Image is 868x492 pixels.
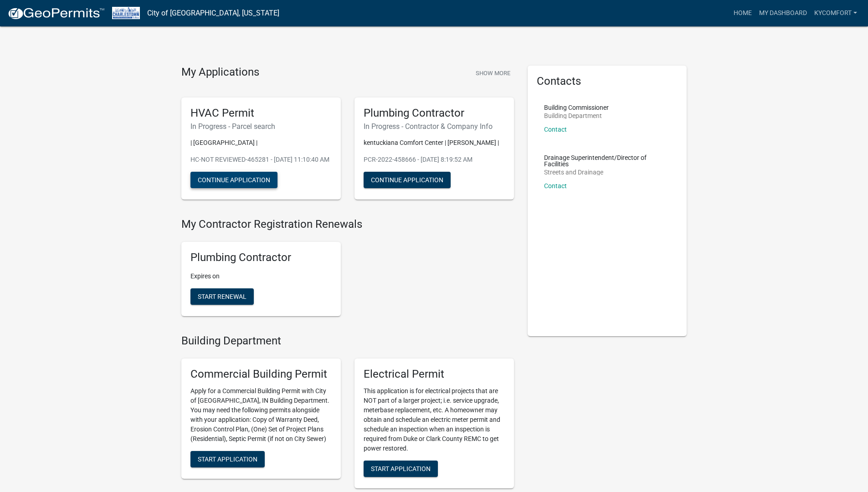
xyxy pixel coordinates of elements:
[198,455,257,462] span: Start Application
[190,107,332,120] h5: HVAC Permit
[364,368,505,381] h5: Electrical Permit
[730,5,755,22] a: Home
[181,334,514,348] h4: Building Department
[190,288,254,305] button: Start Renewal
[364,138,505,148] p: kentuckiana Comfort Center | [PERSON_NAME] |
[364,122,505,131] h6: In Progress - Contractor & Company Info
[190,155,332,164] p: HC-NOT REVIEWED-465281 - [DATE] 11:10:40 AM
[364,386,505,453] p: This application is for electrical projects that are NOT part of a larger project; i.e. service u...
[544,126,567,133] a: Contact
[190,272,332,281] p: Expires on
[544,154,671,167] p: Drainage Superintendent/Director of Facilities
[537,75,678,88] h5: Contacts
[190,122,332,131] h6: In Progress - Parcel search
[472,66,514,81] button: Show More
[190,251,332,264] h5: Plumbing Contractor
[755,5,811,22] a: My Dashboard
[112,7,140,19] img: City of Charlestown, Indiana
[190,386,332,444] p: Apply for a Commercial Building Permit with City of [GEOGRAPHIC_DATA], IN Building Department. Yo...
[181,66,259,79] h4: My Applications
[198,293,247,300] span: Start Renewal
[364,155,505,164] p: PCR-2022-458666 - [DATE] 8:19:52 AM
[190,138,332,148] p: | [GEOGRAPHIC_DATA] |
[544,169,671,175] p: Streets and Drainage
[364,107,505,120] h5: Plumbing Contractor
[190,451,265,467] button: Start Application
[181,218,514,323] wm-registration-list-section: My Contractor Registration Renewals
[190,368,332,381] h5: Commercial Building Permit
[544,113,609,119] p: Building Department
[181,218,514,231] h4: My Contractor Registration Renewals
[811,5,861,22] a: Kycomfort
[147,5,279,21] a: City of [GEOGRAPHIC_DATA], [US_STATE]
[544,182,567,190] a: Contact
[190,172,277,188] button: Continue Application
[364,461,438,477] button: Start Application
[371,465,431,472] span: Start Application
[364,172,451,188] button: Continue Application
[544,104,609,111] p: Building Commissioner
